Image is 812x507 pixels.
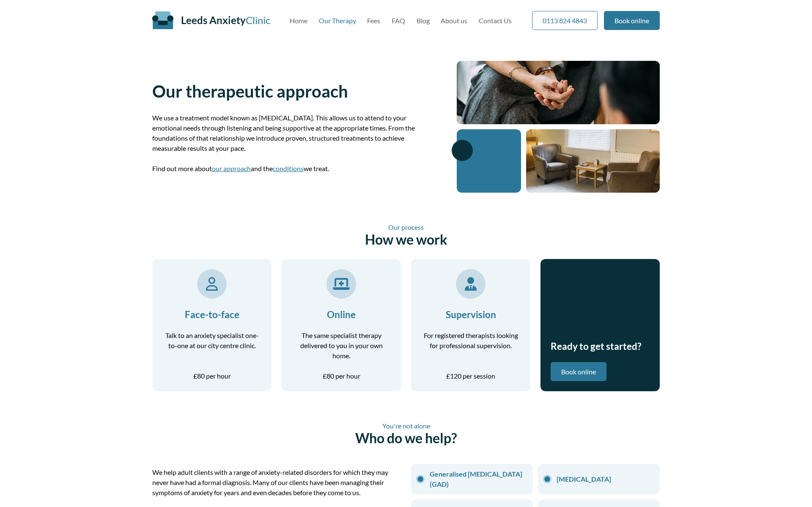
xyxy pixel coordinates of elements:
a: About us [441,16,467,25]
p: £80 per hour [292,371,391,381]
h1: Our therapeutic approach [152,81,436,101]
h3: Ready to get started? [551,341,650,352]
img: Close up of a therapy session [457,61,660,124]
p: We help adult clients with a range of anxiety-related disorders for which they may never have had... [152,467,401,498]
p: £80 per hour [162,371,261,381]
a: Home [290,16,307,25]
p: Talk to an anxiety specialist one-to-one at our city centre clinic. [162,330,261,351]
h3: Online [292,309,391,320]
a: Our Therapy [319,16,356,25]
p: £120 per session [421,371,520,381]
a: Book online [604,11,660,30]
a: Fees [367,16,380,25]
a: Blog [417,16,430,25]
p: For registered therapists looking for professional supervision. [421,330,520,351]
a: conditions [273,164,304,172]
p: The same specialist therapy delivered to you in your own home. [292,330,391,361]
span: Our process [152,223,660,231]
span: You're not alone [152,422,660,430]
a: 0113 824 4843 [532,11,598,30]
h2: Who do we help? [152,422,660,446]
a: Generalised [MEDICAL_DATA] (GAD) [430,469,528,489]
a: Supervision For registered therapists looking for professional supervision. £120 per session [421,269,520,381]
h2: How we work [152,223,660,248]
img: Therapy room [526,129,660,193]
p: We use a treatment model known as [MEDICAL_DATA]. This allows us to attend to your emotional need... [152,113,436,153]
h3: Face-to-face [162,309,261,320]
a: Face-to-face Talk to an anxiety specialist one-to-one at our city centre clinic. £80 per hour [162,269,261,381]
p: Find out more about and the we treat. [152,164,436,174]
a: our approach [212,164,251,172]
a: FAQ [392,16,405,25]
a: [MEDICAL_DATA] [557,474,655,484]
a: Leeds AnxietyClinic [181,14,270,26]
a: Book online [551,362,606,381]
h3: Supervision [421,309,520,320]
span: Leeds Anxiety [181,14,246,26]
a: Contact Us [479,16,512,25]
a: Online The same specialist therapy delivered to you in your own home. £80 per hour [292,269,391,381]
